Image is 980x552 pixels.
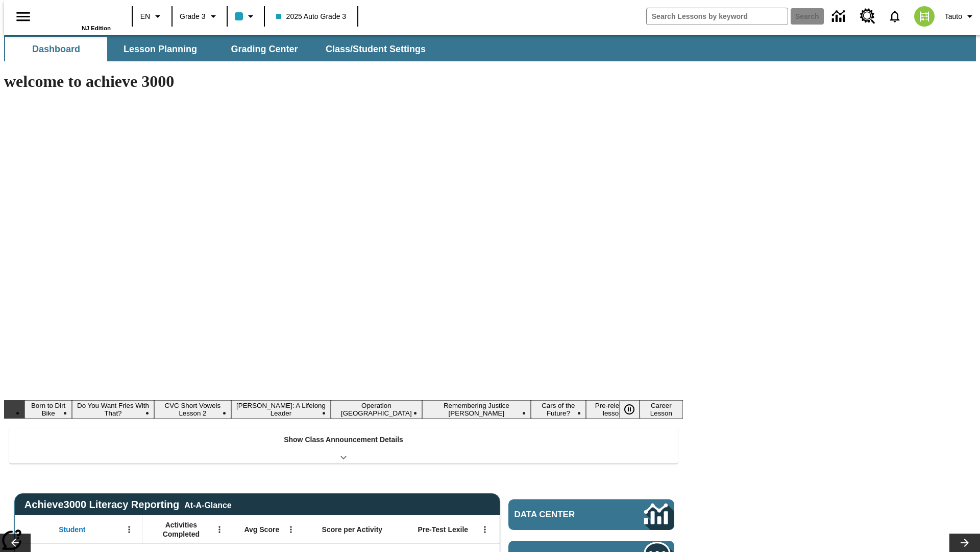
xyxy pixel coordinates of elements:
button: Language: EN, Select a language [136,7,168,26]
a: Data Center [508,499,674,530]
button: Class color is light blue. Change class color [231,7,261,26]
div: At-A-Glance [184,499,231,510]
button: Slide 7 Cars of the Future? [531,400,586,419]
span: Score per Activity [322,525,383,534]
button: Slide 2 Do You Want Fries With That? [72,400,154,419]
button: Slide 8 Pre-release lesson [586,400,640,419]
button: Slide 5 Operation London Bridge [331,400,422,419]
div: Show Class Announcement Details [9,428,678,464]
div: Pause [619,400,650,419]
input: search field [647,8,788,25]
span: Activities Completed [148,520,215,539]
button: Select a new avatar [908,3,941,30]
button: Open side menu [8,2,38,32]
button: Slide 4 Dianne Feinstein: A Lifelong Leader [231,400,331,419]
a: Data Center [826,3,854,31]
a: Resource Center, Will open in new tab [854,3,881,30]
button: Dashboard [5,37,107,61]
span: 2025 Auto Grade 3 [276,11,347,22]
span: Achieve3000 Literacy Reporting [24,499,232,511]
a: Home [44,5,111,25]
span: Avg Score [244,525,279,534]
button: Lesson Planning [109,37,211,61]
div: SubNavbar [4,35,976,61]
a: Notifications [881,3,908,30]
button: Lesson carousel, Next [949,534,980,552]
span: NJ Edition [82,25,111,31]
span: Pre-Test Lexile [418,525,469,534]
p: Show Class Announcement Details [284,434,403,445]
span: Data Center [514,510,610,520]
span: Grade 3 [180,11,206,22]
button: Grade: Grade 3, Select a grade [176,7,224,26]
button: Slide 9 Career Lesson [640,400,683,419]
button: Open Menu [283,522,299,537]
button: Open Menu [212,522,227,537]
button: Slide 1 Born to Dirt Bike [24,400,72,419]
button: Class/Student Settings [317,37,434,61]
button: Grading Center [213,37,315,61]
span: Tauto [945,11,962,22]
button: Open Menu [121,522,137,537]
button: Slide 6 Remembering Justice O'Connor [422,400,531,419]
button: Slide 3 CVC Short Vowels Lesson 2 [154,400,231,419]
button: Open Menu [477,522,493,537]
h1: welcome to achieve 3000 [4,72,683,91]
span: EN [140,11,150,22]
div: Home [44,4,111,31]
span: Student [59,525,85,534]
button: Profile/Settings [941,7,980,26]
img: avatar image [914,6,935,27]
button: Pause [619,400,640,419]
div: SubNavbar [4,37,435,61]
